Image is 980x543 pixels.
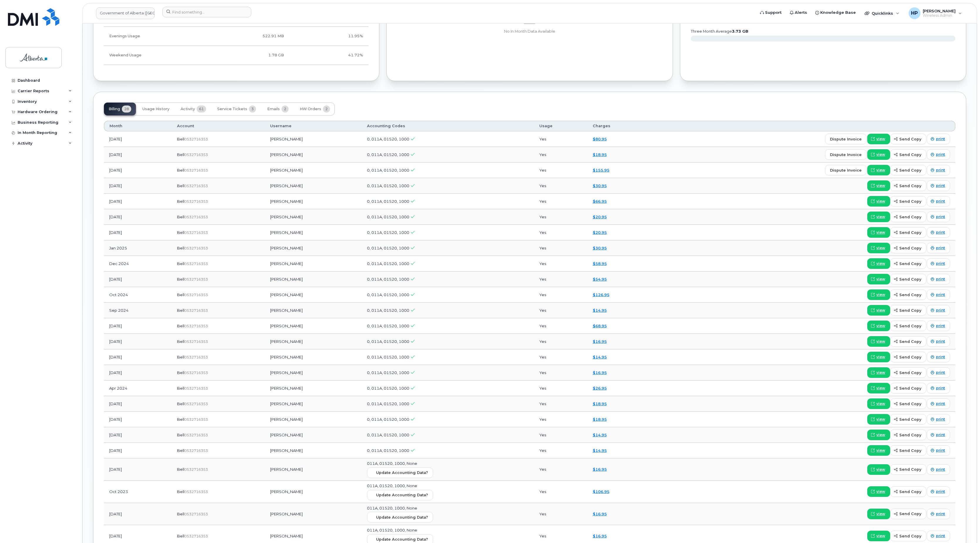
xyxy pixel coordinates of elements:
span: print [936,323,945,329]
a: print [927,258,950,269]
button: send copy [890,398,926,409]
a: $14.95 [593,433,607,437]
a: print [927,352,950,362]
td: Sep 2024 [104,303,172,318]
span: Bell [177,168,184,172]
span: view [876,448,885,453]
span: view [876,214,885,219]
button: send copy [890,180,926,191]
button: dispute invoice [825,149,867,160]
button: dispute invoice [825,134,867,144]
span: view [876,276,885,282]
div: Himanshu Patel [905,7,966,19]
td: [DATE] [104,162,172,178]
a: print [927,430,950,440]
span: 0532716353 [184,137,208,141]
a: view [867,509,890,519]
td: Yes [534,147,587,162]
span: view [876,230,885,235]
span: 0, 011A, 01520, 1000 [367,152,409,157]
td: Yes [534,287,587,303]
span: send copy [899,533,921,539]
a: view [867,464,890,475]
span: send copy [899,448,921,453]
a: $16.95 [593,339,607,344]
a: $14.95 [593,355,607,359]
a: view [867,398,890,409]
td: Jan 2025 [104,240,172,256]
tspan: 3.73 GB [732,29,748,33]
span: send copy [899,417,921,422]
a: print [927,289,950,300]
span: Alerts [795,10,807,16]
span: Emails [267,107,280,111]
a: print [927,367,950,378]
span: 2 [323,105,330,113]
a: print [927,445,950,456]
span: send copy [899,167,921,173]
td: [PERSON_NAME] [265,131,362,147]
span: print [936,370,945,375]
a: print [927,464,950,475]
a: view [867,445,890,456]
span: print [936,183,945,188]
td: [PERSON_NAME] [265,162,362,178]
a: print [927,227,950,238]
span: send copy [899,245,921,251]
span: 0532716353 [184,262,208,266]
a: print [927,212,950,222]
span: print [936,354,945,360]
td: 11.95% [289,27,368,46]
span: send copy [899,276,921,282]
input: Find something... [162,7,251,17]
span: print [936,401,945,406]
a: $26.95 [593,386,607,391]
span: view [876,261,885,266]
a: print [927,165,950,175]
span: view [876,323,885,329]
a: view [867,531,890,541]
td: Yes [534,256,587,271]
span: print [936,489,945,494]
a: view [867,165,890,175]
a: print [927,180,950,191]
td: Yes [534,303,587,318]
div: Quicklinks [861,7,903,19]
button: send copy [890,464,926,475]
td: Yes [534,225,587,240]
span: Bell [177,152,184,157]
th: Month [104,121,172,131]
th: Charges [587,121,651,131]
td: Dec 2024 [104,256,172,271]
span: view [876,489,885,494]
span: view [876,511,885,517]
a: print [927,305,950,316]
span: send copy [899,136,921,142]
td: [PERSON_NAME] [265,194,362,209]
span: print [936,230,945,235]
span: 0, 011A, 01520, 1000 [367,183,409,188]
span: print [936,152,945,157]
td: Yes [534,240,587,256]
span: Knowledge Base [820,10,856,16]
span: view [876,370,885,375]
span: print [936,261,945,266]
button: Update Accounting Data? [367,512,433,522]
span: 0, 011A, 01520, 1000 [367,308,409,313]
a: Knowledge Base [811,7,860,19]
button: send copy [890,367,926,378]
span: send copy [899,370,921,376]
a: $18.95 [593,401,607,406]
td: Yes [534,271,587,287]
a: view [867,134,890,144]
td: [DATE] [104,131,172,147]
span: print [936,308,945,313]
tr: Friday from 6:00pm to Monday 8:00am [104,46,368,65]
a: view [867,289,890,300]
a: Government of Alberta (GOA) [96,7,155,19]
span: print [936,167,945,173]
span: 3 [249,105,256,113]
span: 0, 011A, 01520, 1000 [367,277,409,281]
span: 61 [197,105,206,113]
a: view [867,321,890,331]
